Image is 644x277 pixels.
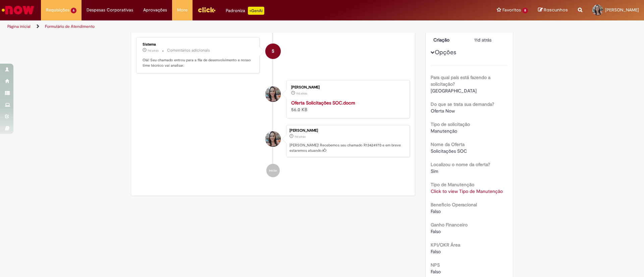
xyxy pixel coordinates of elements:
span: [PERSON_NAME] [605,7,639,13]
div: System [265,44,281,59]
span: Falso [431,249,441,255]
span: Sim [431,168,438,174]
b: NPS [431,262,440,268]
span: Solicitações SOC [431,148,467,154]
li: Lilian Goncalves Aguiar [136,125,410,157]
span: Favoritos [502,7,521,13]
span: [GEOGRAPHIC_DATA] [431,88,477,94]
span: Oferta Now [431,108,455,114]
span: 11d atrás [294,135,306,139]
b: Beneficio Operacional [431,202,477,208]
div: 56.0 KB [291,99,403,113]
b: KPI/OKR Área [431,242,460,248]
span: Falso [431,208,441,214]
div: [PERSON_NAME] [291,85,403,89]
p: Olá! Seu chamado entrou para a fila de desenvolvimento e nosso time técnico vai analisar. [143,58,254,68]
time: 18/08/2025 13:57:24 [148,49,159,53]
span: Requisições [46,7,69,13]
time: 18/08/2025 13:57:19 [294,135,306,139]
span: Falso [431,269,441,275]
span: 11d atrás [296,91,307,95]
span: More [177,7,187,13]
ul: Histórico de tíquete [136,30,410,184]
span: Rascunhos [544,7,568,13]
small: Comentários adicionais [167,48,210,53]
a: Página inicial [7,24,31,29]
div: [PERSON_NAME] [289,129,406,133]
b: Localizou o nome da oferta? [431,161,490,167]
div: Lilian Goncalves Aguiar [265,131,281,147]
b: Ganho Financeiro [431,222,468,228]
time: 18/08/2025 13:57:11 [296,91,307,95]
div: Padroniza [226,7,264,15]
span: S [272,43,274,59]
b: Nome da Oferta [431,141,465,147]
img: click_logo_yellow_360x200.png [198,5,216,15]
span: 8 [522,8,528,13]
span: 6 [71,8,76,13]
span: Despesas Corporativas [87,7,133,13]
b: Tipo de solicitação [431,121,470,127]
span: 11d atrás [148,49,159,53]
span: Manutenção [431,128,457,134]
a: Oferta Solicitações SOC.docm [291,100,355,106]
span: 11d atrás [474,37,491,43]
img: ServiceNow [1,3,35,17]
div: Sistema [143,43,254,47]
dt: Criação [428,37,470,43]
a: Click to view Tipo de Manutenção [431,188,503,194]
p: [PERSON_NAME]! Recebemos seu chamado R13424970 e em breve estaremos atuando. [289,143,406,153]
b: Tipo de Manutenção [431,182,474,188]
span: Falso [431,228,441,234]
span: Aprovações [143,7,167,13]
ul: Trilhas de página [5,20,424,33]
b: Para qual país está fazendo a solicitação? [431,74,490,87]
a: Formulário de Atendimento [45,24,95,29]
a: Rascunhos [538,7,568,13]
div: 18/08/2025 13:57:19 [474,37,505,43]
div: Lilian Goncalves Aguiar [265,86,281,102]
b: Do que se trata sua demanda? [431,101,494,107]
p: +GenAi [248,7,264,15]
